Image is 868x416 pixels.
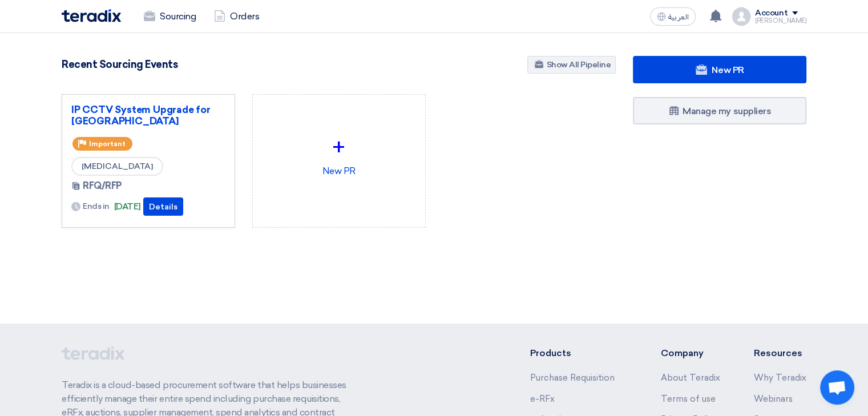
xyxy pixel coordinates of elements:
span: Ends in [83,200,110,212]
span: [DATE] [114,200,141,213]
a: Terms of use [660,394,715,404]
div: Account [755,9,788,18]
button: Details [143,197,183,216]
span: Important [89,140,126,148]
span: [MEDICAL_DATA] [71,157,163,176]
div: New PR [262,104,416,204]
a: Webinars [754,394,793,404]
a: IP CCTV System Upgrade for [GEOGRAPHIC_DATA] [71,104,225,127]
li: Company [660,346,720,360]
a: Purchase Requisition [530,373,615,383]
img: Teradix logo [62,9,121,22]
li: Resources [754,346,806,360]
h4: Recent Sourcing Events [62,58,177,71]
span: العربية [668,13,689,21]
a: Orders [205,4,268,29]
div: + [262,130,416,164]
div: [PERSON_NAME] [755,18,806,24]
img: profile_test.png [732,7,750,26]
a: Manage my suppliers [633,97,806,124]
a: Why Teradix [754,373,806,383]
a: Open chat [820,370,854,405]
a: e-RFx [530,394,555,404]
a: About Teradix [660,373,720,383]
span: New PR [712,64,744,75]
span: RFQ/RFP [83,179,122,193]
li: Products [530,346,627,360]
a: Sourcing [135,4,205,29]
a: Show All Pipeline [527,56,616,74]
button: العربية [650,7,696,26]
